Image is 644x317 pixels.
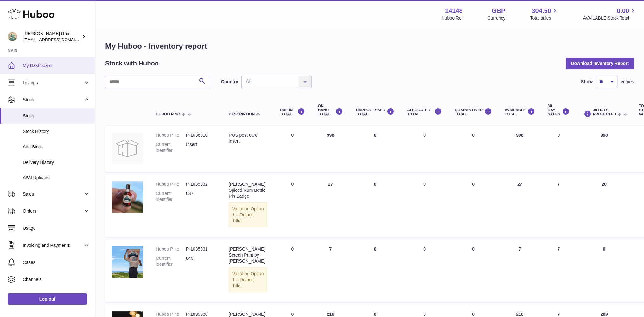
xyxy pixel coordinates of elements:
[621,79,634,85] span: entries
[318,104,343,117] div: ON HAND Total
[156,112,180,116] span: Huboo P no
[23,225,90,231] span: Usage
[229,181,267,199] div: [PERSON_NAME] Spiced Rum Bottle Pin Badge
[23,37,93,42] span: [EMAIL_ADDRESS][DOMAIN_NAME]
[349,175,401,237] td: 0
[311,240,349,301] td: 7
[156,246,186,252] dt: Huboo P no
[23,159,90,165] span: Delivery History
[156,132,186,138] dt: Huboo P no
[455,108,492,116] div: QUARANTINED Total
[23,128,90,134] span: Stock History
[532,7,551,15] span: 304.50
[8,293,87,305] a: Log out
[112,181,143,213] img: product image
[186,181,216,187] dd: P-1035332
[593,108,616,116] span: 30 DAYS PROJECTED
[349,126,401,172] td: 0
[311,175,349,237] td: 27
[23,242,83,248] span: Invoicing and Payments
[472,312,475,317] span: 0
[541,240,576,301] td: 7
[229,202,267,227] div: Variation:
[23,259,90,265] span: Cases
[23,175,90,181] span: ASN Uploads
[472,182,475,187] span: 0
[186,255,216,267] dd: 049
[576,240,633,301] td: 0
[156,255,186,267] dt: Current identifier
[221,79,238,85] label: Country
[273,126,311,172] td: 0
[548,104,570,117] div: 30 DAY SALES
[492,7,505,15] strong: GBP
[229,246,267,264] div: [PERSON_NAME] Screen Print by [PERSON_NAME]
[23,191,83,197] span: Sales
[186,246,216,252] dd: P-1035331
[498,175,541,237] td: 27
[566,58,634,69] button: Download Inventory Report
[232,206,264,223] span: Option 1 = Default Title;
[273,240,311,301] td: 0
[442,15,463,21] div: Huboo Ref
[498,240,541,301] td: 7
[105,41,634,51] h1: My Huboo - Inventory report
[8,32,17,41] img: mail@bartirum.wales
[105,59,159,68] h2: Stock with Huboo
[530,15,558,21] span: Total sales
[530,7,558,21] a: 304.50 Total sales
[229,132,267,144] div: POS post card insert
[581,79,593,85] label: Show
[576,175,633,237] td: 20
[232,271,264,288] span: Option 1 = Default Title;
[156,181,186,187] dt: Huboo P no
[229,267,267,292] div: Variation:
[156,190,186,202] dt: Current identifier
[186,190,216,202] dd: 037
[472,133,475,138] span: 0
[311,126,349,172] td: 998
[280,108,305,116] div: DUE IN TOTAL
[186,132,216,138] dd: P-1036310
[23,63,90,69] span: My Dashboard
[273,175,311,237] td: 0
[23,31,80,43] div: [PERSON_NAME] Rum
[583,15,636,21] span: AVAILABLE Stock Total
[541,126,576,172] td: 0
[23,208,83,214] span: Orders
[23,277,90,283] span: Channels
[617,7,629,15] span: 0.00
[445,7,463,15] strong: 14148
[349,240,401,301] td: 0
[505,108,535,116] div: AVAILABLE Total
[541,175,576,237] td: 7
[23,97,83,103] span: Stock
[112,246,143,278] img: product image
[401,175,448,237] td: 0
[112,132,143,164] img: product image
[576,126,633,172] td: 998
[229,112,255,116] span: Description
[356,108,394,116] div: UNPROCESSED Total
[407,108,442,116] div: ALLOCATED Total
[23,144,90,150] span: Add Stock
[488,15,506,21] div: Currency
[156,141,186,153] dt: Current identifier
[401,240,448,301] td: 0
[23,80,83,86] span: Listings
[401,126,448,172] td: 0
[23,113,90,119] span: Stock
[472,246,475,252] span: 0
[498,126,541,172] td: 998
[186,141,216,153] dd: Insert
[583,7,636,21] a: 0.00 AVAILABLE Stock Total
